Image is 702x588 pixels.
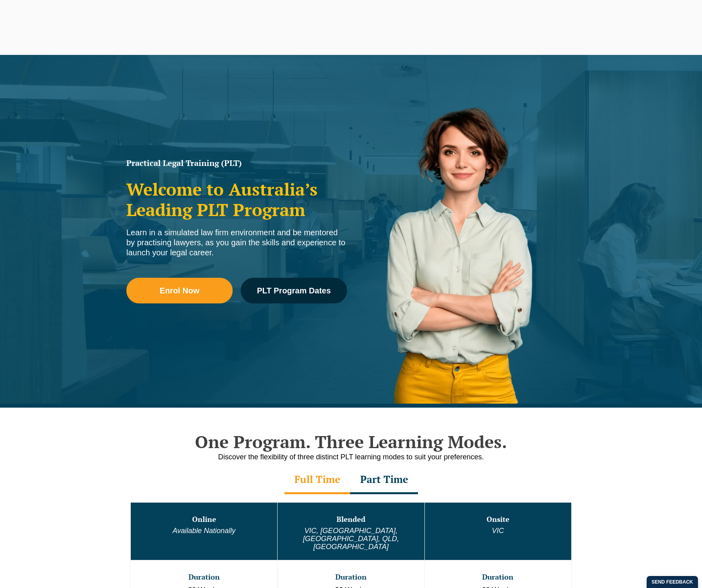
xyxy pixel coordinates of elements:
a: Enrol Now [126,278,233,303]
div: Full Time [284,466,350,494]
h3: Onsite [426,515,570,523]
h3: Online [132,515,276,523]
em: Available Nationally [172,527,235,535]
h3: Duration [426,573,570,581]
em: VIC [492,527,504,535]
span: Enrol Now [160,287,199,295]
div: Part Time [350,466,418,494]
h2: Welcome to Australia’s Leading PLT Program [126,179,347,220]
span: PLT Program Dates [257,287,331,295]
h1: Practical Legal Training (PLT) [126,159,347,167]
h3: Duration [132,573,276,581]
a: PLT Program Dates [241,278,347,303]
h3: Blended [278,515,423,523]
div: Learn in a simulated law firm environment and be mentored by practising lawyers, as you gain the ... [126,228,347,258]
h2: One Program. Three Learning Modes. [122,432,580,452]
p: Discover the flexibility of three distinct PLT learning modes to suit your preferences. [122,452,580,462]
em: VIC, [GEOGRAPHIC_DATA], [GEOGRAPHIC_DATA], QLD, [GEOGRAPHIC_DATA] [303,527,399,551]
h3: Duration [278,573,423,581]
